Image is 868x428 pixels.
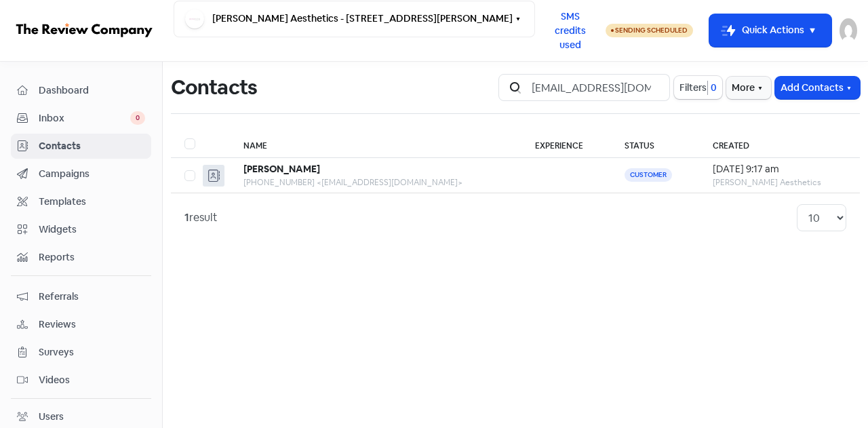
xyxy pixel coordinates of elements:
[547,9,594,52] span: SMS credits used
[11,161,151,187] a: Campaigns
[11,284,151,309] a: Referrals
[39,317,145,332] span: Reviews
[184,210,218,226] div: result
[243,176,508,189] div: [PHONE_NUMBER] <[EMAIL_ADDRESS][DOMAIN_NAME]>
[11,245,151,270] a: Reports
[11,134,151,159] a: Contacts
[611,130,699,158] th: Status
[11,78,151,103] a: Dashboard
[11,217,151,242] a: Widgets
[243,163,320,175] b: [PERSON_NAME]
[230,130,521,158] th: Name
[39,167,145,181] span: Campaigns
[606,22,693,39] a: Sending Scheduled
[184,210,189,225] strong: 1
[709,14,831,47] button: Quick Actions
[713,176,846,189] div: [PERSON_NAME] Aesthetics
[708,81,717,95] span: 0
[39,222,145,237] span: Widgets
[39,410,64,424] div: Users
[39,345,145,359] span: Surveys
[11,340,151,365] a: Surveys
[713,162,846,176] div: [DATE] 9:17 am
[625,168,672,182] span: Customer
[726,77,771,99] button: More
[171,66,257,109] h1: Contacts
[39,290,145,304] span: Referrals
[39,139,145,153] span: Contacts
[535,22,606,37] a: SMS credits used
[521,130,610,158] th: Experience
[130,111,145,125] span: 0
[39,83,145,98] span: Dashboard
[39,195,145,209] span: Templates
[11,106,151,131] a: Inbox 0
[11,312,151,337] a: Reviews
[674,76,722,99] button: Filters0
[11,189,151,214] a: Templates
[39,250,145,265] span: Reports
[679,81,707,95] span: Filters
[840,18,857,43] img: User
[11,368,151,393] a: Videos
[615,26,688,35] span: Sending Scheduled
[699,130,860,158] th: Created
[39,373,145,387] span: Videos
[174,1,535,37] button: [PERSON_NAME] Aesthetics - [STREET_ADDRESS][PERSON_NAME]
[39,111,130,125] span: Inbox
[775,77,860,99] button: Add Contacts
[524,74,670,101] input: Search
